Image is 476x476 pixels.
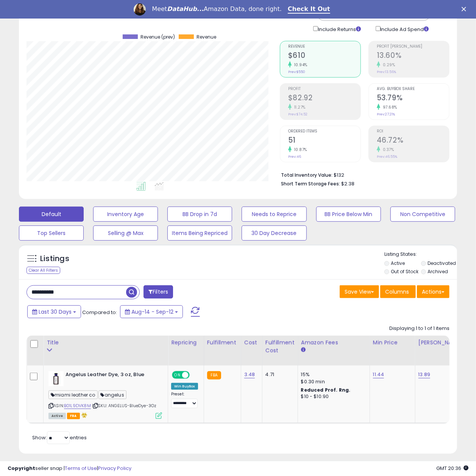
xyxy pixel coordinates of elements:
[301,347,306,353] small: Amazon Fees.
[167,5,204,12] i: DataHub...
[370,25,441,33] div: Include Ad Spend
[292,62,307,68] small: 10.94%
[462,7,469,11] div: Close
[98,390,126,399] span: angelus
[189,372,201,378] span: OFF
[428,268,448,275] label: Archived
[301,387,351,393] b: Reduced Prof. Rng.
[391,268,419,275] label: Out of Stock
[288,70,305,74] small: Prev: $550
[171,339,201,347] div: Repricing
[377,129,449,134] span: ROI
[288,5,330,14] a: Check It Out
[281,170,444,179] li: $132
[377,154,397,159] small: Prev: 46.55%
[152,5,282,13] div: Meet Amazon Data, done right.
[281,172,332,178] b: Total Inventory Value:
[242,226,306,241] button: 30 Day Decrease
[32,434,87,441] span: Show: entries
[373,371,384,378] a: 11.44
[39,308,72,316] span: Last 30 Days
[171,383,198,390] div: Win BuyBox
[92,403,156,409] span: | SKU: ANGELUS-BlueDye-3Oz
[380,104,397,110] small: 97.68%
[67,413,80,419] span: FBA
[288,93,361,104] h2: $82.92
[288,51,361,61] h2: $610
[377,93,449,104] h2: 53.79%
[341,180,354,187] span: $2.38
[80,412,88,418] i: hazardous material
[82,309,117,316] span: Compared to:
[288,112,307,117] small: Prev: $74.52
[167,207,232,222] button: BB Drop in 7d
[134,3,146,16] img: Profile image for Georgie
[242,207,306,222] button: Needs to Reprice
[140,34,175,40] span: Revenue (prev)
[380,285,416,298] button: Columns
[380,147,394,152] small: 0.37%
[48,371,162,418] div: ASIN:
[384,251,457,258] p: Listing States:
[389,325,449,332] div: Displaying 1 to 1 of 1 items
[288,87,361,91] span: Profit
[307,25,370,33] div: Include Returns
[380,62,395,68] small: 0.29%
[207,339,238,347] div: Fulfillment
[93,226,158,241] button: Selling @ Max
[377,87,449,91] span: Avg. Buybox Share
[301,339,367,347] div: Amazon Fees
[40,254,69,264] h5: Listings
[173,372,182,378] span: ON
[436,465,468,472] span: 2025-10-13 20:36 GMT
[48,413,66,419] span: All listings currently available for purchase on Amazon
[288,45,361,49] span: Revenue
[265,371,292,378] div: 4.71
[47,339,165,347] div: Title
[244,371,255,378] a: 3.48
[167,226,232,241] button: Items Being Repriced
[8,465,131,472] div: seller snap | |
[385,288,409,296] span: Columns
[197,34,216,40] span: Revenue
[316,207,381,222] button: BB Price Below Min
[292,104,306,110] small: 11.27%
[48,390,98,399] span: miami leather co
[301,378,364,385] div: $0.30 min
[144,285,173,299] button: Filters
[301,371,364,378] div: 15%
[288,129,361,134] span: Ordered Items
[418,339,464,347] div: [PERSON_NAME]
[27,305,81,318] button: Last 30 Days
[120,305,183,318] button: Aug-14 - Sep-12
[65,465,97,472] a: Terms of Use
[417,285,449,298] button: Actions
[390,207,455,222] button: Non Competitive
[377,112,395,117] small: Prev: 27.21%
[288,136,361,146] h2: 51
[244,339,259,347] div: Cost
[98,465,131,472] a: Privacy Policy
[265,339,295,355] div: Fulfillment Cost
[377,51,449,61] h2: 13.60%
[391,260,405,266] label: Active
[377,136,449,146] h2: 46.72%
[131,308,173,316] span: Aug-14 - Sep-12
[48,371,64,386] img: 41JUobiaQYL._SL40_.jpg
[8,465,35,472] strong: Copyright
[27,267,60,274] div: Clear All Filters
[66,371,158,380] b: Angelus Leather Dye, 3 oz, Blue
[428,260,456,266] label: Deactivated
[418,371,431,378] a: 13.89
[340,285,379,298] button: Save View
[377,45,449,49] span: Profit [PERSON_NAME]
[93,207,158,222] button: Inventory Age
[377,70,396,74] small: Prev: 13.56%
[19,207,84,222] button: Default
[292,147,307,152] small: 10.87%
[207,371,221,380] small: FBA
[64,403,91,409] a: B01L9DVK8M
[19,226,84,241] button: Top Sellers
[171,392,198,409] div: Preset:
[281,180,340,187] b: Short Term Storage Fees:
